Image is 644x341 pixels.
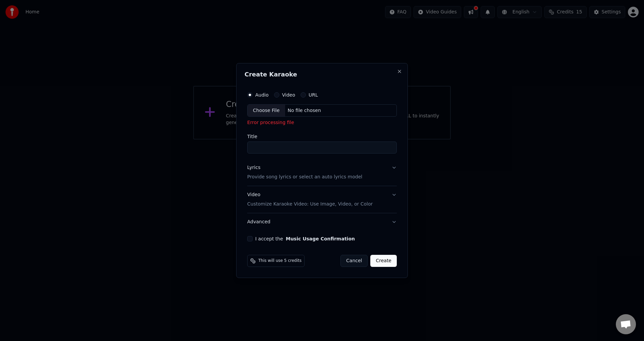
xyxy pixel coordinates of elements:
span: This will use 5 credits [258,258,302,264]
p: Customize Karaoke Video: Use Image, Video, or Color [247,201,373,208]
label: Video [282,93,295,97]
label: Audio [255,93,269,97]
div: Choose File [248,105,285,117]
div: Video [247,191,373,208]
div: Error processing file [247,120,397,126]
button: Cancel [340,255,368,267]
button: I accept the [286,236,355,241]
button: VideoCustomize Karaoke Video: Use Image, Video, or Color [247,186,397,213]
button: LyricsProvide song lyrics or select an auto lyrics model [247,159,397,186]
div: Lyrics [247,165,260,171]
button: Create [370,255,397,267]
label: Title [247,134,397,139]
label: URL [309,93,318,97]
div: No file chosen [285,107,324,114]
h2: Create Karaoke [245,71,399,77]
button: Advanced [247,213,397,231]
p: Provide song lyrics or select an auto lyrics model [247,174,362,181]
label: I accept the [255,236,355,241]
